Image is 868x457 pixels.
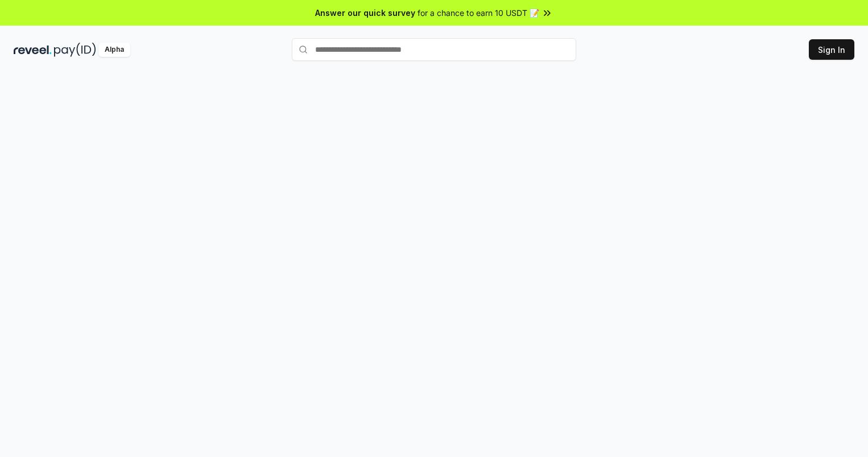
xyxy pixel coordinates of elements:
div: Alpha [98,43,130,57]
button: Sign In [809,39,854,60]
span: Answer our quick survey [315,7,415,19]
img: pay_id [54,43,96,57]
span: for a chance to earn 10 USDT 📝 [418,7,539,19]
img: reveel_dark [14,43,52,57]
